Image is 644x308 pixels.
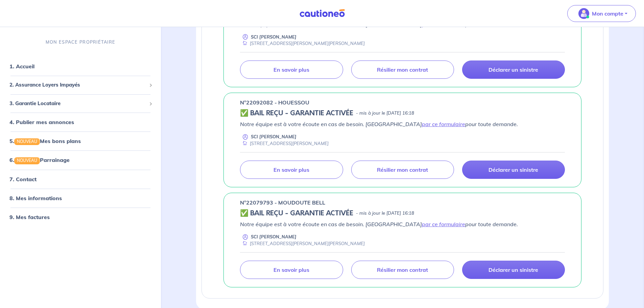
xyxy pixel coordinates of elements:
p: En savoir plus [273,266,309,273]
p: Résilier mon contrat [377,66,428,73]
div: 8. Mes informations [3,191,158,205]
div: 1. Accueil [3,60,158,73]
p: Résilier mon contrat [377,266,428,273]
p: Notre équipe est à votre écoute en cas de besoin. [GEOGRAPHIC_DATA] pour toute demande. [240,120,565,128]
a: 4. Publier mes annonces [9,119,74,125]
p: Déclarer un sinistre [488,166,538,173]
div: 6.NOUVEAUParrainage [3,153,158,167]
p: En savoir plus [273,166,309,173]
a: 5.NOUVEAUMes bons plans [9,138,81,144]
p: En savoir plus [273,66,309,73]
div: [STREET_ADDRESS][PERSON_NAME][PERSON_NAME] [240,40,365,47]
a: 9. Mes factures [9,214,50,220]
a: Déclarer un sinistre [462,61,565,79]
a: Résilier mon contrat [351,161,454,179]
button: illu_account_valid_menu.svgMon compte [567,5,636,22]
p: - mis à jour le [DATE] 16:18 [356,110,414,117]
a: 6.NOUVEAUParrainage [9,157,70,163]
span: 2. Assurance Loyers Impayés [9,81,146,89]
img: Cautioneo [297,9,348,18]
div: 2. Assurance Loyers Impayés [3,78,158,92]
h5: ✅ BAIL REÇU - GARANTIE ACTIVÉE [240,109,353,117]
a: par ce formulaire [422,121,465,127]
p: n°22092082 - HOUESSOU [240,98,309,106]
div: [STREET_ADDRESS][PERSON_NAME][PERSON_NAME] [240,240,365,247]
p: MON ESPACE PROPRIÉTAIRE [46,39,115,45]
div: state: CONTRACT-VALIDATED, Context: ,MAYBE-CERTIFICATE,,LESSOR-DOCUMENTS,IS-ODEALIM [240,209,565,217]
p: SCI [PERSON_NAME] [251,134,296,140]
a: Déclarer un sinistre [462,261,565,279]
a: Déclarer un sinistre [462,161,565,179]
div: 7. Contact [3,172,158,186]
p: SCI [PERSON_NAME] [251,234,296,240]
a: 8. Mes informations [9,195,62,202]
a: En savoir plus [240,261,343,279]
div: state: CONTRACT-VALIDATED, Context: ,MAYBE-CERTIFICATE,,LESSOR-DOCUMENTS,IS-ODEALIM [240,109,565,117]
a: En savoir plus [240,161,343,179]
p: Résilier mon contrat [377,166,428,173]
div: [STREET_ADDRESS][PERSON_NAME] [240,140,329,147]
div: 5.NOUVEAUMes bons plans [3,134,158,148]
div: 9. Mes factures [3,210,158,224]
a: 7. Contact [9,176,37,183]
a: Résilier mon contrat [351,61,454,79]
a: En savoir plus [240,61,343,79]
span: 3. Garantie Locataire [9,100,146,108]
p: - mis à jour le [DATE] 16:18 [356,210,414,217]
div: 4. Publier mes annonces [3,115,158,129]
div: 3. Garantie Locataire [3,97,158,110]
a: par ce formulaire [422,221,465,228]
p: Déclarer un sinistre [488,266,538,273]
a: par ce formulaire [422,21,465,28]
p: Notre équipe est à votre écoute en cas de besoin. [GEOGRAPHIC_DATA] pour toute demande. [240,220,565,228]
p: Déclarer un sinistre [488,66,538,73]
a: Résilier mon contrat [351,261,454,279]
a: 1. Accueil [9,63,34,70]
p: Mon compte [592,9,623,18]
p: SCI [PERSON_NAME] [251,34,296,40]
p: n°22079793 - MOUDOUTE BELL [240,198,325,207]
img: illu_account_valid_menu.svg [578,8,589,19]
h5: ✅ BAIL REÇU - GARANTIE ACTIVÉE [240,209,353,217]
